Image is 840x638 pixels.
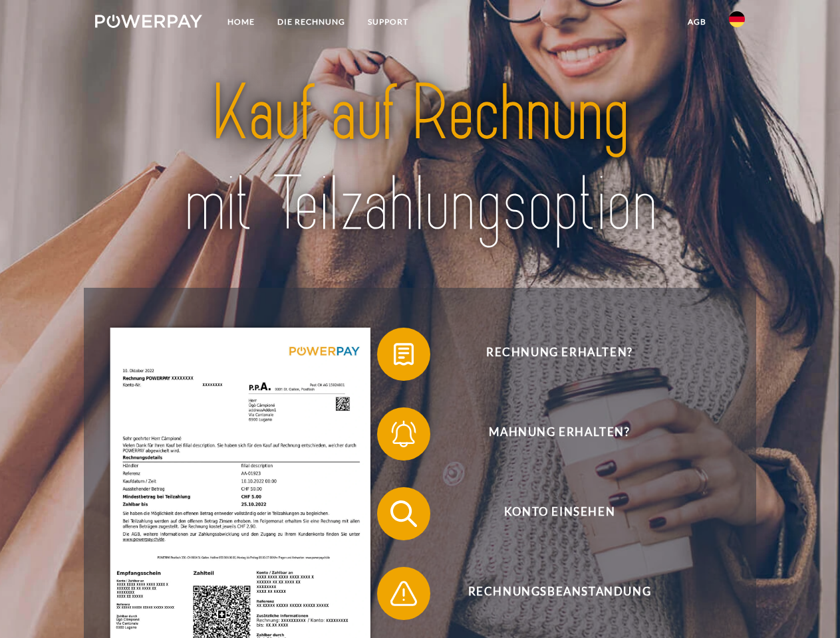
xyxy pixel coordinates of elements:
a: Home [216,10,266,34]
img: qb_bell.svg [387,417,420,451]
img: title-powerpay_de.svg [127,64,713,255]
img: qb_search.svg [387,497,420,530]
span: Mahnung erhalten? [396,407,722,461]
img: qb_bill.svg [387,338,420,371]
span: Konto einsehen [396,487,722,540]
span: Rechnungsbeanstandung [396,567,722,620]
img: qb_warning.svg [387,577,420,610]
button: Konto einsehen [377,487,723,540]
a: DIE RECHNUNG [266,10,356,34]
button: Rechnungsbeanstandung [377,567,723,620]
button: Mahnung erhalten? [377,407,723,461]
button: Rechnung erhalten? [377,328,723,381]
a: SUPPORT [356,10,420,34]
a: agb [676,10,718,34]
span: Rechnung erhalten? [396,328,722,381]
img: de [729,11,745,27]
img: logo-powerpay-white.svg [95,15,202,28]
